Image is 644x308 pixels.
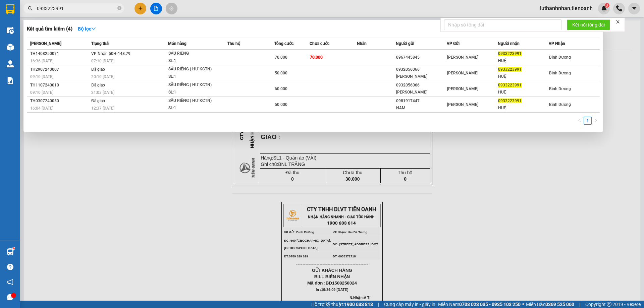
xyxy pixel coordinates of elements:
[168,41,186,46] span: Món hàng
[396,41,414,46] span: Người gửi
[396,89,446,96] div: [PERSON_NAME]
[396,73,446,80] div: [PERSON_NAME]
[91,41,109,46] span: Trạng thái
[91,83,105,87] span: Đã giao
[396,105,446,112] div: NAM
[447,55,478,60] span: [PERSON_NAME]
[7,294,13,300] span: message
[168,66,219,73] div: SẦU RIÊNG ( HƯ KCTN)
[3,29,50,36] span: ĐC: 660 [GEOGRAPHIC_DATA], [GEOGRAPHIC_DATA]
[91,67,105,72] span: Đã giao
[72,23,101,34] button: Bộ lọcdown
[447,41,460,46] span: VP Gửi
[45,16,74,21] strong: 1900 633 614
[30,50,89,57] div: TH1408250071
[168,97,219,105] div: SẦU RIÊNG ( HƯ KCTN)
[91,51,130,56] span: VP Nhận 50H-148.79
[78,26,96,32] strong: Bộ lọc
[584,117,592,125] li: 1
[549,86,571,91] span: Bình Dương
[91,26,96,31] span: down
[6,4,14,14] img: logo-vxr
[13,247,15,249] sup: 1
[447,102,478,107] span: [PERSON_NAME]
[30,90,53,95] span: 09:10 [DATE]
[310,55,323,60] span: 70.000
[30,59,53,63] span: 16:36 [DATE]
[51,31,97,35] span: ĐC: [STREET_ADDRESS] BMT
[30,82,89,89] div: TH1107240010
[51,38,74,41] span: ĐT: 0935371718
[549,41,565,46] span: VP Nhận
[567,19,610,30] button: Kết nối tổng đài
[30,66,89,73] div: TH2907240007
[572,21,605,28] span: Kết nối tổng đài
[168,50,219,57] div: SẦU RIÊNG
[594,118,598,122] span: right
[168,89,219,96] div: SL: 1
[498,83,522,87] span: 0933223991
[396,98,446,105] div: 0981917447
[26,11,93,15] strong: NHẬN HÀNG NHANH - GIAO TỐC HÀNH
[447,71,478,75] span: [PERSON_NAME]
[275,71,287,75] span: 50.000
[498,99,522,103] span: 0933223991
[274,41,293,46] span: Tổng cước
[498,67,522,72] span: 0933223991
[275,86,287,91] span: 60.000
[592,117,600,125] button: right
[7,279,13,285] span: notification
[3,25,33,28] span: VP Gửi: Bình Dương
[498,51,522,56] span: 0933223991
[168,57,219,65] div: SL: 1
[117,6,121,10] span: close-circle
[549,102,571,107] span: Bình Dương
[3,38,27,41] span: ĐT:0789 629 629
[91,106,114,111] span: 12:37 [DATE]
[30,106,53,111] span: 16:04 [DATE]
[584,117,591,124] a: 1
[549,71,571,75] span: Bình Dương
[7,44,14,51] img: warehouse-icon
[168,81,219,89] div: SẦU RIÊNG ( HƯ KCTN)
[25,4,94,10] span: CTY TNHH DLVT TIẾN OANH
[498,41,520,46] span: Người nhận
[444,19,561,30] input: Nhập số tổng đài
[28,6,33,11] span: search
[592,117,600,125] li: Next Page
[91,90,114,95] span: 21:03 [DATE]
[27,25,72,33] h3: Kết quả tìm kiếm ( 4 )
[576,117,584,125] li: Previous Page
[91,99,105,103] span: Đã giao
[275,102,287,107] span: 50.000
[37,5,116,12] input: Tìm tên, số ĐT hoặc mã đơn
[91,59,114,63] span: 07:10 [DATE]
[275,55,287,60] span: 70.000
[14,44,86,49] span: ----------------------------------------------
[396,82,446,89] div: 0932056066
[498,57,548,64] div: HUỆ
[498,89,548,96] div: HUỆ
[310,41,329,46] span: Chưa cước
[30,98,89,105] div: TH0307240050
[7,264,13,270] span: question-circle
[7,248,14,255] img: warehouse-icon
[30,41,61,46] span: [PERSON_NAME]
[30,50,70,55] span: GỬI KHÁCH HÀNG
[227,41,240,46] span: Thu hộ
[7,60,14,67] img: warehouse-icon
[576,117,584,125] button: left
[3,4,19,21] img: logo
[396,54,446,61] div: 0967445845
[30,74,53,79] span: 09:10 [DATE]
[7,27,14,34] img: warehouse-icon
[357,41,367,46] span: Nhãn
[168,73,219,80] div: SL: 1
[447,86,478,91] span: [PERSON_NAME]
[615,19,620,24] span: close
[51,25,86,28] span: VP Nhận: Hai Bà Trưng
[549,55,571,60] span: Bình Dương
[168,105,219,112] div: SL: 1
[91,74,114,79] span: 20:10 [DATE]
[498,105,548,112] div: HUỆ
